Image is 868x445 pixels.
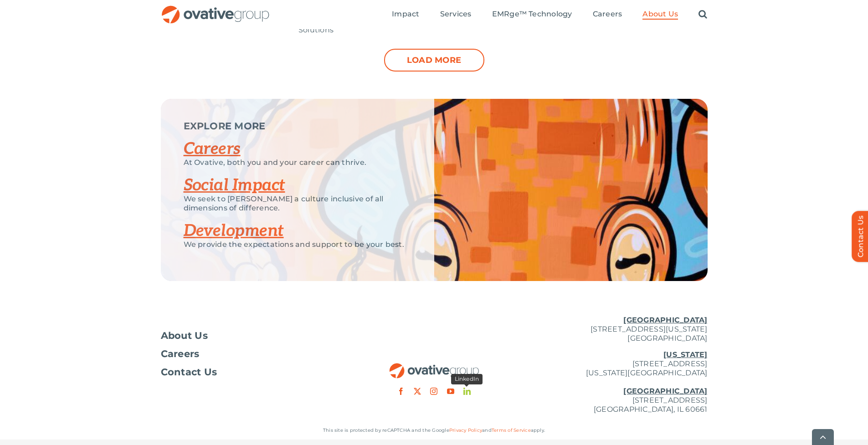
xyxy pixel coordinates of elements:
a: Development [184,221,284,241]
span: EMRge™ Technology [492,10,572,19]
a: Privacy Policy [449,427,482,433]
span: About Us [642,10,678,19]
p: We provide the expectations and support to be your best. [184,240,411,249]
a: About Us [161,331,343,340]
span: Careers [593,10,622,19]
u: [GEOGRAPHIC_DATA] [623,387,707,395]
span: Careers [161,349,200,358]
u: [US_STATE] [663,350,707,359]
nav: Footer Menu [161,331,343,377]
span: About Us [161,331,208,340]
p: At Ovative, both you and your career can thrive. [184,158,411,167]
p: EXPLORE MORE [184,122,411,131]
span: Contact Us [161,368,217,377]
p: We seek to [PERSON_NAME] a culture inclusive of all dimensions of difference. [184,194,411,213]
a: Careers [593,10,622,20]
a: youtube [447,388,454,395]
span: Impact [392,10,419,19]
a: About Us [642,10,678,20]
a: instagram [430,388,437,395]
a: EMRge™ Technology [492,10,572,20]
div: LinkedIn [451,374,483,384]
a: OG_Full_horizontal_RGB [161,5,270,13]
p: [STREET_ADDRESS] [US_STATE][GEOGRAPHIC_DATA] [STREET_ADDRESS] [GEOGRAPHIC_DATA], IL 60661 [525,350,708,414]
a: Careers [161,349,343,358]
a: Careers [184,139,241,159]
a: Search [699,10,707,20]
a: Social Impact [184,175,285,195]
a: Contact Us [161,368,343,377]
a: Impact [392,10,419,20]
span: Services [440,10,472,19]
a: twitter [414,388,421,395]
a: facebook [397,388,405,395]
a: Load more [384,49,484,72]
p: This site is protected by reCAPTCHA and the Google and apply. [161,426,708,435]
a: OG_Full_horizontal_RGB [389,362,480,371]
a: Terms of Service [492,427,531,433]
a: Services [440,10,472,20]
p: [STREET_ADDRESS][US_STATE] [GEOGRAPHIC_DATA] [525,316,708,343]
a: linkedin [463,388,471,395]
u: [GEOGRAPHIC_DATA] [623,316,707,324]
